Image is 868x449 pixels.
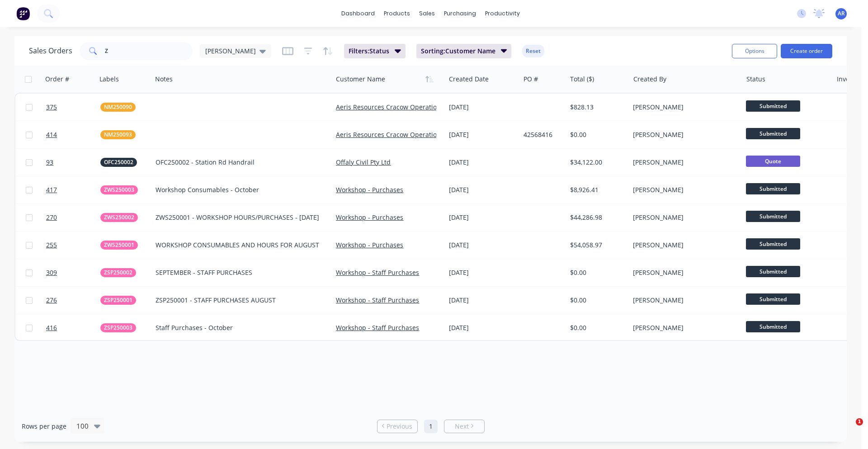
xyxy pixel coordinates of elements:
span: ZSP250003 [104,323,132,332]
button: Options [732,44,777,58]
div: [DATE] [449,268,516,277]
span: Submitted [746,211,800,222]
div: Status [746,75,765,84]
a: Aeris Resources Cracow Operations [336,130,444,139]
h1: Sales Orders [29,47,72,55]
div: Labels [99,75,119,84]
span: Submitted [746,128,800,139]
div: [PERSON_NAME] [633,185,733,194]
div: $54,058.97 [570,241,623,250]
span: ZWS250003 [104,185,134,194]
a: 417 [46,176,100,203]
span: Submitted [746,321,800,332]
span: 309 [46,268,57,277]
div: Staff Purchases - October [156,323,320,332]
div: Notes [155,75,173,84]
ul: Pagination [373,420,488,433]
a: Workshop - Purchases [336,213,403,222]
div: Total ($) [570,75,594,84]
div: WORKSHOP CONSUMABLES AND HOURS FOR AUGUST [156,241,320,250]
a: Workshop - Purchases [336,241,403,249]
a: 255 [46,232,100,259]
div: [PERSON_NAME] [633,268,733,277]
span: 1 [856,418,863,425]
span: NM250093 [104,130,132,139]
button: ZSP250003 [100,323,136,332]
span: Previous [387,422,412,431]
span: ZWS250002 [104,213,134,222]
div: [DATE] [449,213,516,222]
span: 255 [46,241,57,250]
span: 417 [46,185,57,194]
span: Submitted [746,183,800,194]
span: OFC250002 [104,158,133,167]
button: ZWS250001 [100,241,138,250]
span: Sorting: Customer Name [421,47,495,56]
span: AR [838,9,845,18]
input: Search... [105,42,193,60]
span: 276 [46,296,57,305]
button: Filters:Status [344,44,406,58]
button: ZWS250003 [100,185,138,194]
a: 270 [46,204,100,231]
div: SEPTEMBER - STAFF PURCHASES [156,268,320,277]
div: [PERSON_NAME] [633,213,733,222]
div: Workshop Consumables - October [156,185,320,194]
div: [PERSON_NAME] [633,296,733,305]
div: [DATE] [449,103,516,112]
span: 416 [46,323,57,332]
div: purchasing [439,7,481,20]
div: Customer Name [336,75,385,84]
a: dashboard [337,7,379,20]
div: ZWS250001 - WORKSHOP HOURS/PURCHASES - [DATE] [156,213,320,222]
div: 42568416 [524,130,561,139]
div: [DATE] [449,185,516,194]
span: Submitted [746,100,800,112]
a: 93 [46,149,100,176]
div: Created By [633,75,666,84]
a: 309 [46,259,100,286]
div: $828.13 [570,103,623,112]
button: OFC250002 [100,158,137,167]
iframe: Intercom live chat [837,418,859,440]
div: Created Date [449,75,489,84]
a: 416 [46,314,100,341]
div: [PERSON_NAME] [633,130,733,139]
span: 270 [46,213,57,222]
div: [PERSON_NAME] [633,241,733,250]
div: $0.00 [570,268,623,277]
span: ZSP250002 [104,268,132,277]
a: Previous page [377,422,417,431]
span: ZSP250001 [104,296,132,305]
div: products [379,7,415,20]
button: ZSP250001 [100,296,136,305]
div: [DATE] [449,241,516,250]
div: $8,926.41 [570,185,623,194]
div: $44,286.98 [570,213,623,222]
span: Submitted [746,266,800,277]
button: Sorting:Customer Name [416,44,512,58]
a: 414 [46,121,100,148]
span: 375 [46,103,57,112]
div: ZSP250001 - STAFF PURCHASES AUGUST [156,296,320,305]
span: Submitted [746,293,800,305]
button: Create order [781,44,832,58]
a: Workshop - Staff Purchases [336,268,419,277]
div: [PERSON_NAME] [633,323,733,332]
button: Reset [522,45,544,57]
span: Filters: Status [349,47,389,56]
span: 414 [46,130,57,139]
span: Next [455,422,469,431]
a: Workshop - Staff Purchases [336,296,419,304]
button: NM250090 [100,103,136,112]
span: NM250090 [104,103,132,112]
div: [DATE] [449,130,516,139]
div: $0.00 [570,323,623,332]
div: [PERSON_NAME] [633,103,733,112]
div: [DATE] [449,158,516,167]
div: [DATE] [449,323,516,332]
div: $0.00 [570,296,623,305]
a: Page 1 is your current page [424,420,438,433]
button: ZSP250002 [100,268,136,277]
span: Submitted [746,238,800,250]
